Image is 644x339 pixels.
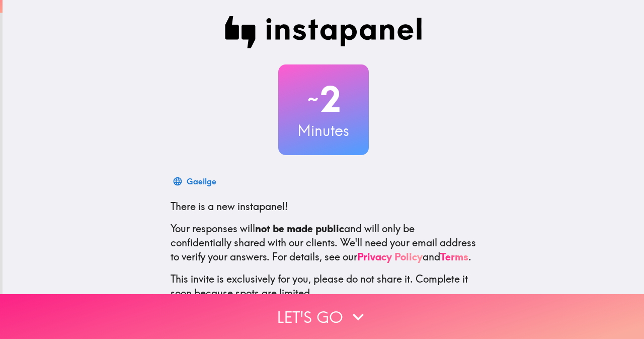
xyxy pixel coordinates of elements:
span: There is a new instapanel! [171,200,288,213]
b: not be made public [255,222,344,235]
a: Terms [440,250,468,263]
button: Gaeilge [171,171,220,191]
a: Privacy Policy [357,250,423,263]
p: Your responses will and will only be confidentially shared with our clients. We'll need your emai... [171,222,476,264]
img: Instapanel [225,16,422,48]
h2: 2 [278,79,369,120]
div: Gaeilge [187,174,216,188]
h3: Minutes [278,120,369,141]
span: ~ [306,84,320,114]
p: This invite is exclusively for you, please do not share it. Complete it soon because spots are li... [171,272,476,300]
